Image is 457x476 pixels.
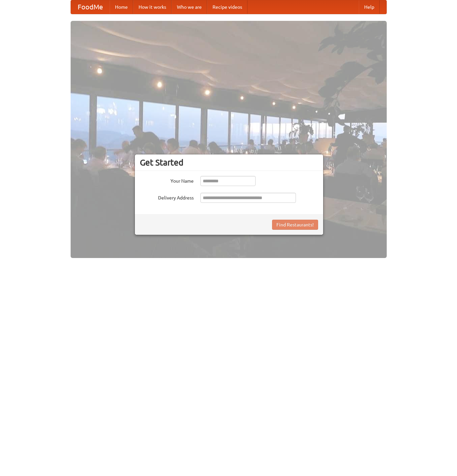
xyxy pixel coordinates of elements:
[359,0,380,14] a: Help
[140,193,194,201] label: Delivery Address
[110,0,133,14] a: Home
[71,0,110,14] a: FoodMe
[207,0,247,14] a: Recipe videos
[272,220,318,230] button: Find Restaurants!
[133,0,172,14] a: How it works
[140,157,318,168] h3: Get Started
[172,0,207,14] a: Who we are
[140,176,194,184] label: Your Name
